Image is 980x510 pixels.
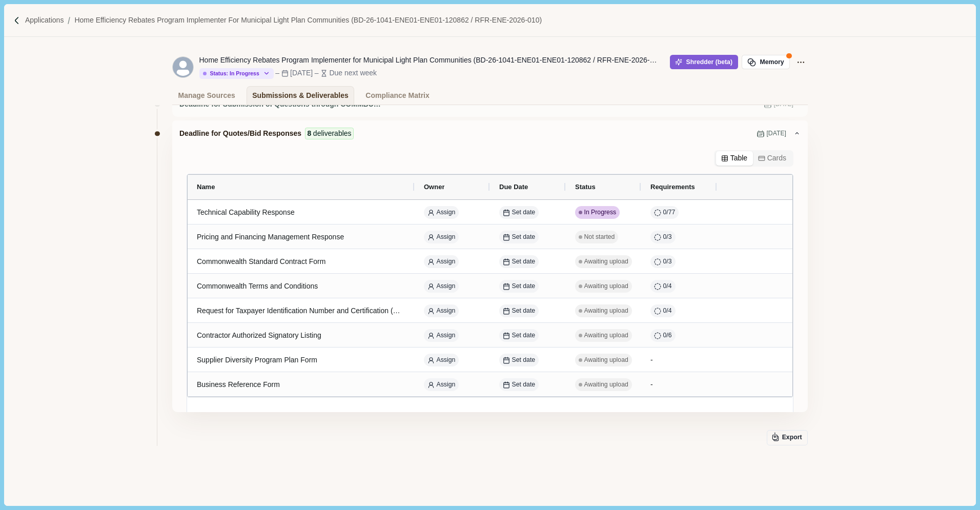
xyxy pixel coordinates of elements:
[437,257,456,267] span: Assign
[12,16,22,25] img: Forward slash icon
[742,55,790,69] button: Memory
[424,183,444,191] span: Owner
[424,329,459,342] button: Assign
[424,206,459,219] button: Assign
[499,304,539,317] button: Set date
[512,233,536,242] span: Set date
[64,16,74,25] img: Forward slash icon
[197,183,215,191] span: Name
[424,378,459,391] button: Assign
[753,151,792,166] button: Cards
[173,57,193,77] svg: avatar
[499,206,539,219] button: Set date
[584,282,628,291] span: Awaiting upload
[499,255,539,268] button: Set date
[584,380,628,390] span: Awaiting upload
[25,15,64,26] a: Applications
[437,307,456,316] span: Assign
[584,307,628,316] span: Awaiting upload
[424,231,459,243] button: Assign
[793,55,808,69] button: Application Actions
[365,87,429,105] div: Compliance Matrix
[424,255,459,268] button: Assign
[650,373,708,397] div: -
[663,307,672,316] span: 0 / 4
[584,233,615,242] span: Not started
[199,55,661,66] div: Home Efficiency Rebates Program Implementer for Municipal Light Plan Communities (BD-26-1041-ENE0...
[172,86,241,105] a: Manage Sources
[499,378,539,391] button: Set date
[437,233,456,242] span: Assign
[360,86,435,105] a: Compliance Matrix
[197,325,405,345] div: Contractor Authorized Signatory Listing
[179,128,301,139] span: Deadline for Quotes/Bid Responses
[197,375,405,395] div: Business Reference Form
[512,356,536,365] span: Set date
[584,331,628,340] span: Awaiting upload
[197,350,405,370] div: Supplier Diversity Program Plan Form
[499,280,539,293] button: Set date
[197,227,405,247] div: Pricing and Financing Management Response
[512,331,536,340] span: Set date
[716,151,753,166] button: Table
[663,282,672,291] span: 0 / 4
[308,128,312,139] span: 8
[584,208,617,217] span: In Progress
[512,282,536,291] span: Set date
[663,208,676,217] span: 0 / 77
[437,356,456,365] span: Assign
[650,183,695,191] span: Requirements
[437,208,456,217] span: Assign
[499,354,539,366] button: Set date
[575,183,596,191] span: Status
[437,331,456,340] span: Assign
[437,282,456,291] span: Assign
[313,128,352,139] span: deliverables
[650,348,708,373] div: -
[424,304,459,317] button: Assign
[437,380,456,390] span: Assign
[499,183,528,191] span: Due Date
[663,331,672,340] span: 0 / 6
[315,68,319,78] div: –
[499,329,539,342] button: Set date
[275,68,279,78] div: –
[199,68,274,79] button: Status: In Progress
[512,307,536,316] span: Set date
[197,252,405,272] div: Commonwealth Standard Contract Form
[329,68,377,78] div: Due next week
[767,430,808,445] button: Export
[197,202,405,222] div: Technical Capability Response
[584,257,628,267] span: Awaiting upload
[290,68,313,78] div: [DATE]
[247,86,355,105] a: Submissions & Deliverables
[512,208,536,217] span: Set date
[512,380,536,390] span: Set date
[766,129,786,138] span: [DATE]
[424,354,459,366] button: Assign
[197,301,405,321] div: Request for Taxpayer Identification Number and Certification (Mass. Substitute W9 Form)
[424,280,459,293] button: Assign
[663,233,672,242] span: 0 / 3
[499,231,539,243] button: Set date
[74,15,542,26] a: Home Efficiency Rebates Program Implementer for Municipal Light Plan Communities (BD-26-1041-ENE0...
[252,87,349,105] div: Submissions & Deliverables
[584,356,628,365] span: Awaiting upload
[203,70,259,77] div: Status: In Progress
[178,87,235,105] div: Manage Sources
[670,55,738,69] button: Shredder (beta)
[663,257,672,267] span: 0 / 3
[512,257,536,267] span: Set date
[197,276,405,296] div: Commonwealth Terms and Conditions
